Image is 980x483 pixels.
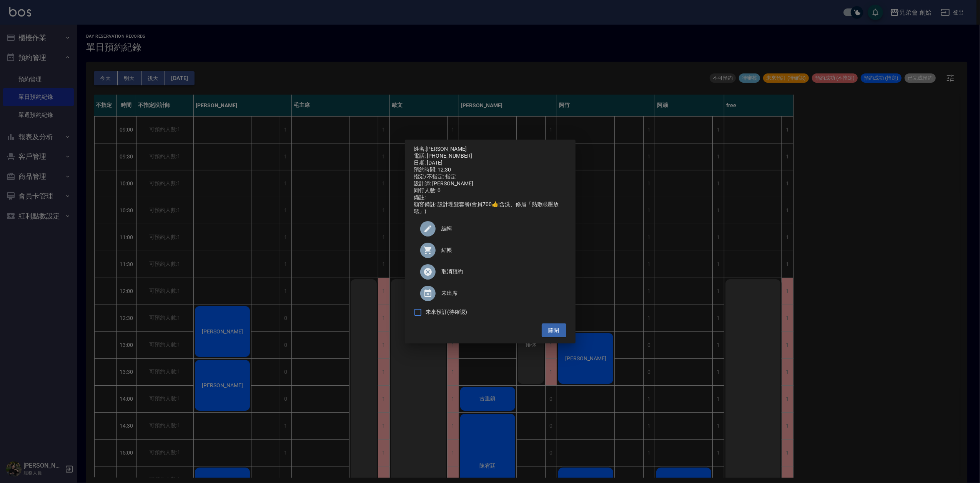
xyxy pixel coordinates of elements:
div: 取消預約 [414,261,566,283]
div: 預約時間: 12:30 [414,167,566,173]
span: 取消預約 [442,268,560,276]
div: 日期: [DATE] [414,160,566,167]
span: 結帳 [442,246,560,254]
p: 姓名: [414,146,566,153]
a: [PERSON_NAME] [426,146,467,152]
div: 編輯 [414,218,566,240]
div: 備註: [414,194,566,201]
span: 未來預訂(待確認) [426,308,468,316]
span: 未出席 [442,289,560,297]
span: 編輯 [442,225,560,233]
div: 同行人數: 0 [414,187,566,194]
div: 設計師: [PERSON_NAME] [414,180,566,187]
div: 未出席 [414,283,566,304]
div: 電話: [PHONE_NUMBER] [414,153,566,160]
div: 顧客備註: 設計理髮套餐(會員700👍|含洗、修眉「熱敷眼壓放鬆」) [414,201,566,215]
a: 結帳 [414,240,566,261]
div: 指定/不指定: 指定 [414,173,566,180]
button: 關閉 [542,323,566,338]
